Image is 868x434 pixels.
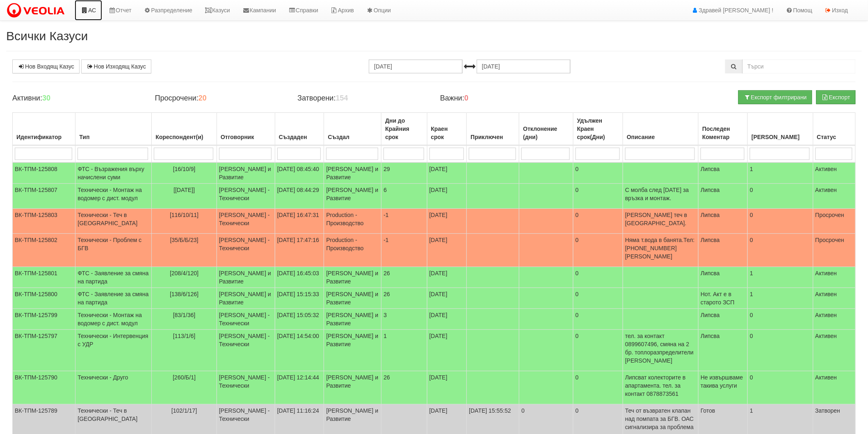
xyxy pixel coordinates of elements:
[625,236,696,260] p: Няма т.вода в банята.Тел:[PHONE_NUMBER] [PERSON_NAME]
[573,267,623,288] td: 0
[701,212,720,218] span: Липсва
[748,288,813,309] td: 1
[324,288,381,309] td: [PERSON_NAME] и Развитие
[81,59,151,73] a: Нов Изходящ Казус
[738,90,812,104] button: Експорт филтрирани
[701,187,720,193] span: Липсва
[324,184,381,209] td: [PERSON_NAME] и Развитие
[742,59,856,73] input: Търсене по Идентификатор, Бл/Вх/Ап, Тип, Описание, Моб. Номер, Имейл, Файл, Коментар,
[521,123,571,143] div: Отклонение (дни)
[384,237,388,243] span: -1
[699,113,748,146] th: Последен Коментар: No sort applied, activate to apply an ascending sort
[275,113,324,146] th: Създаден: No sort applied, activate to apply an ascending sort
[324,209,381,234] td: Production - Производство
[12,59,80,73] a: Нов Входящ Казус
[748,267,813,288] td: 1
[13,288,75,309] td: ВК-ТПМ-125800
[154,131,215,143] div: Кореспондент(и)
[275,330,324,371] td: [DATE] 14:54:00
[623,113,699,146] th: Описание: No sort applied, activate to apply an ascending sort
[217,234,275,267] td: [PERSON_NAME] - Технически
[326,131,379,143] div: Създал
[573,209,623,234] td: 0
[324,162,381,184] td: [PERSON_NAME] и Развитие
[384,187,387,193] span: 6
[336,94,348,102] b: 154
[576,115,621,143] div: Удължен Краен срок(Дни)
[173,312,196,318] span: [83/1/36]
[573,184,623,209] td: 0
[519,113,573,146] th: Отклонение (дни): No sort applied, activate to apply an ascending sort
[625,332,696,365] p: тел. за контакт 0899607496, смяна на 2 бр. топлоразпределители [PERSON_NAME]
[813,234,855,267] td: Просрочен
[217,184,275,209] td: [PERSON_NAME] - Технически
[748,309,813,330] td: 0
[170,237,199,243] span: [35/Б/Б/23]
[12,94,143,103] h4: Активни:
[748,330,813,371] td: 0
[748,234,813,267] td: 0
[813,267,855,288] td: Активен
[75,209,152,234] td: Технически - Теч в [GEOGRAPHIC_DATA]
[467,113,519,146] th: Приключен: No sort applied, activate to apply an ascending sort
[813,162,855,184] td: Активен
[701,291,735,306] span: Нот. Акт е в старото ЗСП
[384,270,390,276] span: 26
[748,113,813,146] th: Брой Файлове: No sort applied, activate to apply an ascending sort
[324,113,381,146] th: Създал: No sort applied, activate to apply an ascending sort
[384,312,387,318] span: 3
[427,209,467,234] td: [DATE]
[748,371,813,404] td: 0
[573,330,623,371] td: 0
[324,234,381,267] td: Production - Производство
[75,330,152,371] td: Технически - Интервенция с УДР
[427,234,467,267] td: [DATE]
[217,371,275,404] td: [PERSON_NAME] - Технически
[13,330,75,371] td: ВК-ТПМ-125797
[701,270,720,276] span: Липсва
[75,162,152,184] td: ФТС - Възражения върху начислени суми
[813,330,855,371] td: Активен
[275,162,324,184] td: [DATE] 08:45:40
[573,371,623,404] td: 0
[155,94,286,103] h4: Просрочени:
[13,234,75,267] td: ВК-ТПМ-125802
[6,2,69,19] img: VeoliaLogo.png
[701,166,720,172] span: Липсва
[217,267,275,288] td: [PERSON_NAME] и Развитие
[171,407,197,414] span: [102/1/17]
[275,267,324,288] td: [DATE] 16:45:03
[275,234,324,267] td: [DATE] 17:47:16
[816,90,856,104] button: Експорт
[13,371,75,404] td: ВК-ТПМ-125790
[13,184,75,209] td: ВК-ТПМ-125807
[701,407,715,414] span: Готов
[748,162,813,184] td: 1
[6,29,862,43] h2: Всички Казуси
[75,234,152,267] td: Технически - Проблем с БГВ
[75,371,152,404] td: Технически - Друго
[275,309,324,330] td: [DATE] 15:05:32
[384,374,390,381] span: 26
[217,309,275,330] td: [PERSON_NAME] - Технически
[217,209,275,234] td: [PERSON_NAME] - Технически
[429,123,465,143] div: Краен срок
[573,309,623,330] td: 0
[174,187,195,193] span: [[DATE]]
[13,162,75,184] td: ВК-ТПМ-125808
[573,162,623,184] td: 0
[75,267,152,288] td: ФТС - Заявление за смяна на партида
[217,330,275,371] td: [PERSON_NAME] - Технически
[815,131,853,143] div: Статус
[384,333,387,339] span: 1
[813,209,855,234] td: Просрочен
[173,333,196,339] span: [113/1/6]
[13,113,75,146] th: Идентификатор: No sort applied, activate to apply an ascending sort
[324,267,381,288] td: [PERSON_NAME] и Развитие
[427,371,467,404] td: [DATE]
[748,184,813,209] td: 0
[813,113,855,146] th: Статус: No sort applied, activate to apply an ascending sort
[324,330,381,371] td: [PERSON_NAME] и Развитие
[813,288,855,309] td: Активен
[427,184,467,209] td: [DATE]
